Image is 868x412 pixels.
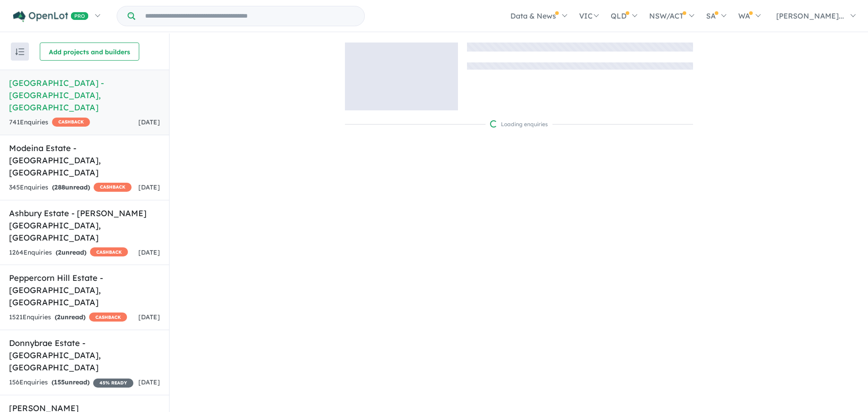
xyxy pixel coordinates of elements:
strong: ( unread) [55,313,85,321]
div: 741 Enquir ies [9,117,90,128]
img: sort.svg [15,48,24,55]
img: Openlot PRO Logo White [13,11,89,22]
div: 1264 Enquir ies [9,247,128,258]
span: CASHBACK [94,183,132,192]
span: 2 [58,248,61,256]
div: 156 Enquir ies [9,377,133,388]
span: CASHBACK [89,313,127,322]
span: 45 % READY [93,379,133,388]
span: 155 [54,378,65,386]
span: [DATE] [138,248,160,256]
h5: [GEOGRAPHIC_DATA] - [GEOGRAPHIC_DATA] , [GEOGRAPHIC_DATA] [9,77,160,114]
span: CASHBACK [52,118,90,127]
span: [DATE] [138,183,160,191]
h5: Ashbury Estate - [PERSON_NAME][GEOGRAPHIC_DATA] , [GEOGRAPHIC_DATA] [9,207,160,244]
span: 288 [54,183,65,191]
div: 345 Enquir ies [9,182,132,193]
h5: Peppercorn Hill Estate - [GEOGRAPHIC_DATA] , [GEOGRAPHIC_DATA] [9,272,160,308]
span: CASHBACK [90,247,128,256]
div: 1521 Enquir ies [9,312,127,323]
span: [DATE] [138,313,160,321]
h5: Donnybrae Estate - [GEOGRAPHIC_DATA] , [GEOGRAPHIC_DATA] [9,337,160,374]
input: Try estate name, suburb, builder or developer [137,6,363,26]
button: Add projects and builders [40,43,139,61]
span: [DATE] [138,118,160,126]
span: 2 [57,313,61,321]
strong: ( unread) [56,248,86,256]
span: [PERSON_NAME]... [776,11,844,20]
strong: ( unread) [52,183,90,191]
h5: Modeina Estate - [GEOGRAPHIC_DATA] , [GEOGRAPHIC_DATA] [9,142,160,179]
span: [DATE] [138,378,160,386]
strong: ( unread) [52,378,90,386]
div: Loading enquiries [490,120,548,129]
